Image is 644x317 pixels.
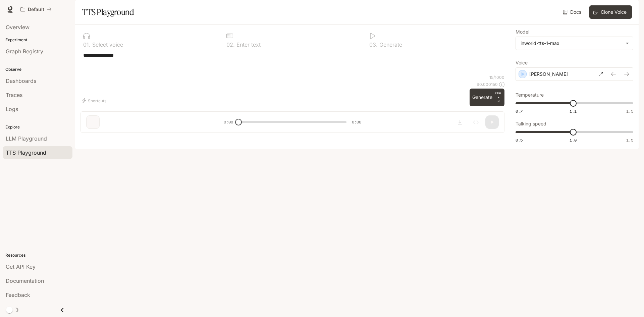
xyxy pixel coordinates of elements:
span: 1.5 [626,137,633,143]
p: Temperature [516,93,544,97]
span: 1.5 [626,108,633,114]
p: Generate [378,42,402,47]
p: Talking speed [516,121,546,126]
button: Clone Voice [589,5,632,19]
span: 1.0 [570,137,577,143]
p: CTRL + [495,91,502,99]
p: Voice [516,60,528,65]
h1: TTS Playground [82,5,134,19]
p: 15 / 1000 [489,74,504,80]
button: All workspaces [17,3,55,16]
p: [PERSON_NAME] [529,71,568,77]
div: inworld-tts-1-max [521,40,622,47]
button: GenerateCTRL +⏎ [470,89,504,106]
p: Default [28,7,44,12]
span: 1.1 [570,108,577,114]
p: 0 2 . [226,42,235,47]
span: 0.5 [516,137,523,143]
p: Model [516,30,529,34]
div: inworld-tts-1-max [516,37,633,50]
p: 0 1 . [83,42,91,47]
p: ⏎ [495,91,502,103]
span: 0.7 [516,108,523,114]
p: Enter text [235,42,261,47]
p: Select voice [91,42,123,47]
a: Docs [561,5,584,19]
p: 0 3 . [369,42,378,47]
button: Shortcuts [80,95,109,106]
